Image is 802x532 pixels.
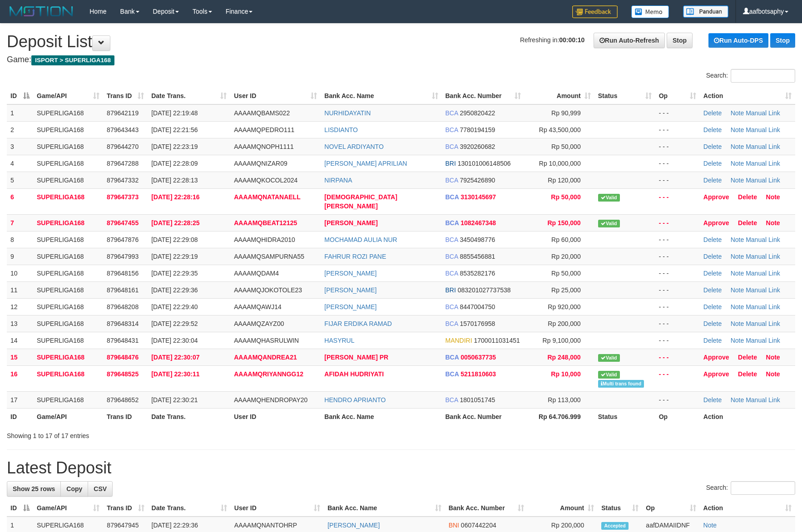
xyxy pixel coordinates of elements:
[446,253,458,260] span: BCA
[7,298,33,315] td: 12
[33,315,103,332] td: SUPERLIGA168
[446,236,458,243] span: BCA
[88,481,113,497] a: CSV
[525,408,594,425] th: Rp 64.706.999
[746,337,780,344] a: Manual Link
[107,286,139,294] span: 879648161
[103,88,148,104] th: Trans ID: activate to sort column ascending
[594,88,655,104] th: Status: activate to sort column ascending
[7,155,33,172] td: 4
[324,109,371,117] a: NURHIDAYATIN
[460,143,495,150] span: Copy 3920260682 to clipboard
[461,522,496,529] span: Copy 0607442204 to clipboard
[766,219,780,227] a: Note
[324,236,397,243] a: MOCHAMAD AULIA NUR
[655,365,700,391] td: - - -
[7,365,33,391] td: 16
[324,193,397,210] a: [DEMOGRAPHIC_DATA][PERSON_NAME]
[766,370,780,378] a: Note
[442,88,525,104] th: Bank Acc. Number: activate to sort column ascending
[703,126,722,133] a: Delete
[33,188,103,214] td: SUPERLIGA168
[703,109,722,117] a: Delete
[33,121,103,138] td: SUPERLIGA168
[551,109,581,117] span: Rp 90,999
[7,349,33,365] td: 15
[703,193,729,201] a: Approve
[103,500,148,517] th: Trans ID: activate to sort column ascending
[33,172,103,188] td: SUPERLIGA168
[446,219,459,227] span: BCA
[655,248,700,265] td: - - -
[33,231,103,248] td: SUPERLIGA168
[703,177,722,184] a: Delete
[551,286,581,294] span: Rp 25,000
[539,126,581,133] span: Rp 43,500,000
[460,303,495,310] span: Copy 8447004750 to clipboard
[7,315,33,332] td: 13
[655,88,700,104] th: Op: activate to sort column ascending
[446,270,458,277] span: BCA
[324,337,354,344] a: HASYRUL
[655,332,700,349] td: - - -
[460,126,495,133] span: Copy 7780194159 to clipboard
[446,370,459,378] span: BCA
[746,320,780,327] a: Manual Link
[458,286,511,294] span: Copy 083201027737538 to clipboard
[7,188,33,214] td: 6
[107,354,139,361] span: 879648476
[731,160,744,167] a: Note
[703,286,722,294] a: Delete
[551,370,580,378] span: Rp 10,000
[7,265,33,281] td: 10
[234,396,307,404] span: AAAAMQHENDROPAY20
[7,391,33,408] td: 17
[460,354,496,361] span: Copy 0050637735 to clipboard
[234,193,300,201] span: AAAAMQNATANAELL
[103,408,148,425] th: Trans ID
[655,138,700,155] td: - - -
[446,160,456,167] span: BRI
[738,370,757,378] a: Delete
[107,177,139,184] span: 879647332
[655,214,700,231] td: - - -
[33,500,103,517] th: Game/API: activate to sort column ascending
[7,88,33,104] th: ID: activate to sort column descending
[746,160,780,167] a: Manual Link
[33,248,103,265] td: SUPERLIGA168
[107,396,139,404] span: 879648652
[324,370,384,378] a: AFIDAH HUDRIYATI
[572,5,618,18] img: Feedback.jpg
[703,303,722,310] a: Delete
[655,104,700,122] td: - - -
[234,270,279,277] span: AAAAMQDAM4
[738,354,757,361] a: Delete
[151,193,199,201] span: [DATE] 22:28:16
[655,188,700,214] td: - - -
[738,219,757,227] a: Delete
[446,396,458,404] span: BCA
[324,160,407,167] a: [PERSON_NAME] APRILIAN
[731,69,795,83] input: Search:
[324,143,383,150] a: NOVEL ARDIYANTO
[324,320,392,327] a: FIJAR ERDIKA RAMAD
[324,219,377,227] a: [PERSON_NAME]
[731,177,744,184] a: Note
[151,396,198,404] span: [DATE] 22:30:21
[234,303,282,310] span: AAAAMQAWJ14
[7,481,61,497] a: Show 25 rows
[107,236,139,243] span: 879647876
[107,160,139,167] span: 879647288
[731,337,744,344] a: Note
[731,253,744,260] a: Note
[234,126,294,133] span: AAAAMQPEDRO111
[460,236,495,243] span: Copy 3450498776 to clipboard
[151,126,198,133] span: [DATE] 22:21:56
[230,408,321,425] th: User ID
[655,281,700,298] td: - - -
[559,36,584,44] strong: 00:00:10
[107,337,139,344] span: 879648431
[7,55,795,64] h4: Game:
[746,126,780,133] a: Manual Link
[655,172,700,188] td: - - -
